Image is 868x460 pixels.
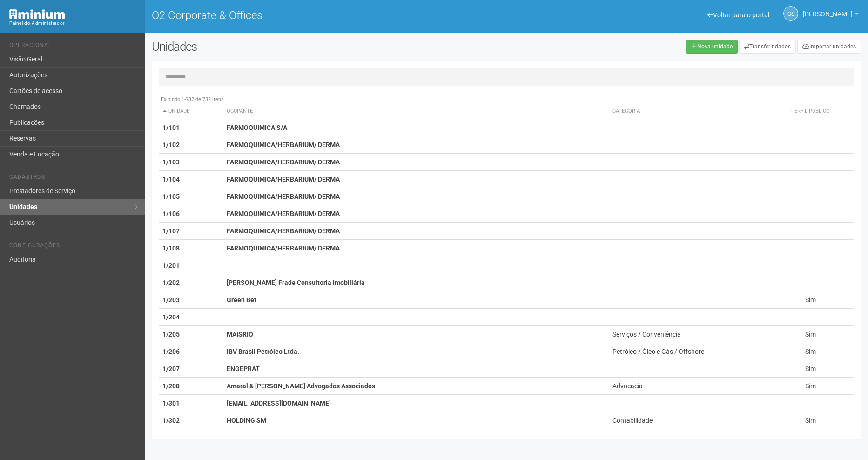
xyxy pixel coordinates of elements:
strong: 1/105 [162,193,180,200]
td: Serviços / Conveniência [609,326,767,343]
strong: FARMOQUIMICA/HERBARIUM/ DERMA [227,158,340,166]
strong: 1/103 [162,158,180,166]
strong: FARMOQUIMICA/HERBARIUM/ DERMA [227,210,340,217]
li: Operacional [9,42,138,52]
h2: Unidades [152,40,439,54]
strong: 1/108 [162,244,180,252]
strong: FARMOQUIMICA/HERBARIUM/ DERMA [227,141,340,149]
span: Sim [805,382,816,390]
a: Voltar para o portal [707,11,769,19]
strong: FARMOQUIMICA S/A [227,124,287,131]
strong: 1/104 [162,176,180,183]
strong: [EMAIL_ADDRESS][DOMAIN_NAME] [227,399,331,407]
td: Contabilidade [609,412,767,429]
a: Importar unidades [797,40,861,54]
span: Sim [805,417,816,424]
div: Painel do Administrador [9,19,138,27]
h1: O2 Corporate & Offices [152,9,499,21]
th: Categoria: activate to sort column ascending [609,104,767,119]
strong: Amaral & [PERSON_NAME] Advogados Associados [227,382,375,390]
strong: FARMOQUIMICA/HERBARIUM/ DERMA [227,176,340,183]
th: Perfil público: activate to sort column ascending [767,104,854,119]
td: Petróleo / Óleo e Gás / Offshore [609,343,767,360]
a: Transferir dados [739,40,796,54]
span: Sim [805,365,816,372]
strong: 1/204 [162,313,180,321]
strong: 1/208 [162,382,180,390]
li: Cadastros [9,174,138,183]
strong: 1/101 [162,124,180,131]
td: Advocacia [609,378,767,395]
strong: 1/107 [162,227,180,235]
strong: FARMOQUIMICA/HERBARIUM/ DERMA [227,227,340,235]
div: Exibindo 1-732 de 732 itens [159,95,854,104]
strong: 1/106 [162,210,180,217]
span: Sim [805,296,816,304]
td: Administração / Imobiliária [609,429,767,446]
strong: HOLDING SM [227,417,266,424]
strong: 1/102 [162,141,180,149]
strong: 1/207 [162,365,180,372]
strong: 1/301 [162,399,180,407]
strong: ENGEPRAT [227,365,260,372]
strong: 1/302 [162,417,180,424]
strong: 1/203 [162,296,180,304]
strong: 1/201 [162,262,180,269]
strong: [PERSON_NAME] Frade Consultoria Imobiliária [227,279,365,286]
strong: 1/206 [162,348,180,355]
strong: FARMOQUIMICA/HERBARIUM/ DERMA [227,193,340,200]
span: Gabriela Souza [803,1,853,18]
strong: 1/205 [162,331,180,338]
li: Configurações [9,242,138,252]
a: [PERSON_NAME] [803,12,859,19]
strong: IBV Brasil Petróleo Ltda. [227,348,299,355]
img: Minium [9,9,65,19]
th: Ocupante: activate to sort column ascending [223,104,609,119]
a: Nova unidade [686,40,738,54]
strong: 1/202 [162,279,180,286]
strong: Green Bet [227,296,256,304]
strong: MAISRIO [227,331,253,338]
span: Sim [805,348,816,355]
strong: FARMOQUIMICA/HERBARIUM/ DERMA [227,244,340,252]
span: Sim [805,331,816,338]
a: GS [783,6,798,21]
th: Unidade: activate to sort column descending [159,104,223,119]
